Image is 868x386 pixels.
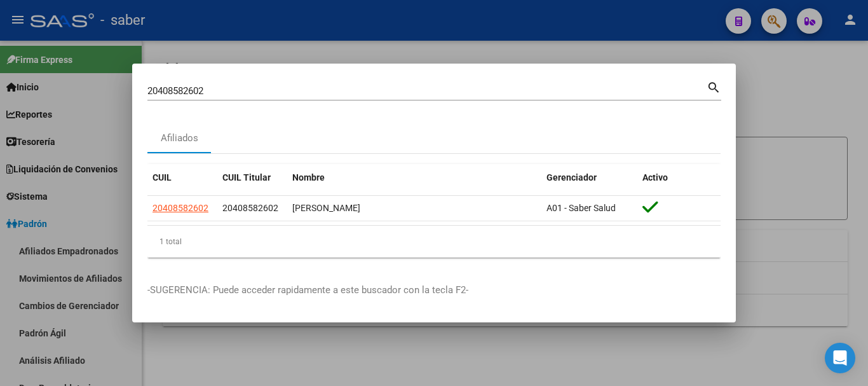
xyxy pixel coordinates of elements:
[222,203,278,213] span: 20408582602
[217,164,287,191] datatable-header-cell: CUIL Titular
[287,164,541,191] datatable-header-cell: Nombre
[642,172,668,183] span: Activo
[825,343,855,373] div: Open Intercom Messenger
[161,131,198,146] div: Afiliados
[707,79,721,94] mat-icon: search
[292,201,536,216] div: [PERSON_NAME]
[147,164,217,191] datatable-header-cell: CUIL
[541,164,637,191] datatable-header-cell: Gerenciador
[222,172,271,183] span: CUIL Titular
[153,172,172,183] span: CUIL
[292,172,325,183] span: Nombre
[546,203,616,213] span: A01 - Saber Salud
[637,164,721,191] datatable-header-cell: Activo
[147,283,721,298] p: -SUGERENCIA: Puede acceder rapidamente a este buscador con la tecla F2-
[147,226,721,258] div: 1 total
[546,172,597,183] span: Gerenciador
[153,203,208,213] span: 20408582602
